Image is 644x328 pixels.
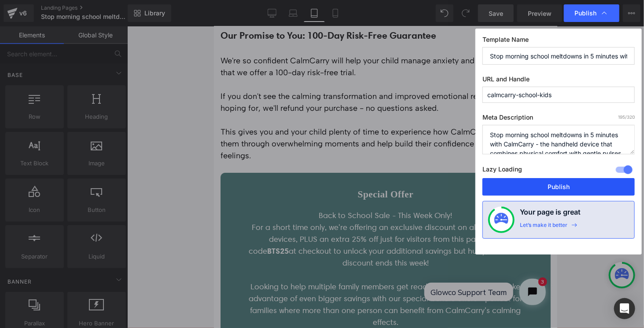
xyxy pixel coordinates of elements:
span: Publish [574,9,596,17]
div: Let’s make it better [520,222,567,233]
div: Open Intercom Messenger [614,298,635,319]
h2: Our Promise to You: 100-Day Risk-Free Guarantee [7,4,337,15]
iframe: Tidio Chat [204,245,339,286]
strong: BTS25 [53,219,75,230]
p: Looking to help multiple family members get ready for back to school? Take advantage of even bigg... [33,254,310,302]
p: We're so confident CalmCarry will help your child manage anxiety and reduce meltdowns that we off... [7,29,337,52]
p: Back to School Sale - This Week Only! [33,183,310,195]
p: This gives you and your child plenty of time to experience how CalmCarry can support them through... [7,100,337,135]
p: If you don't see the calming transformation and improved emotional regulation you're hoping for, ... [7,64,337,88]
h4: Your page is great [520,207,581,222]
label: Meta Description [482,113,635,125]
button: Publish [482,178,635,196]
label: Template Name [482,36,635,47]
h3: Special Offer [33,163,310,174]
p: For a short time only, we're offering an exclusive discount on all CalmCarry devices, PLUS an ext... [33,195,310,242]
label: URL and Handle [482,75,635,87]
span: /320 [618,114,635,120]
label: Lazy Loading [482,164,522,178]
textarea: Stop morning school meltdowns in 5 minutes with CalmCarry - the handheld device that combines phy... [482,125,635,154]
img: onboarding-status.svg [494,213,508,227]
span: 195 [618,114,625,120]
